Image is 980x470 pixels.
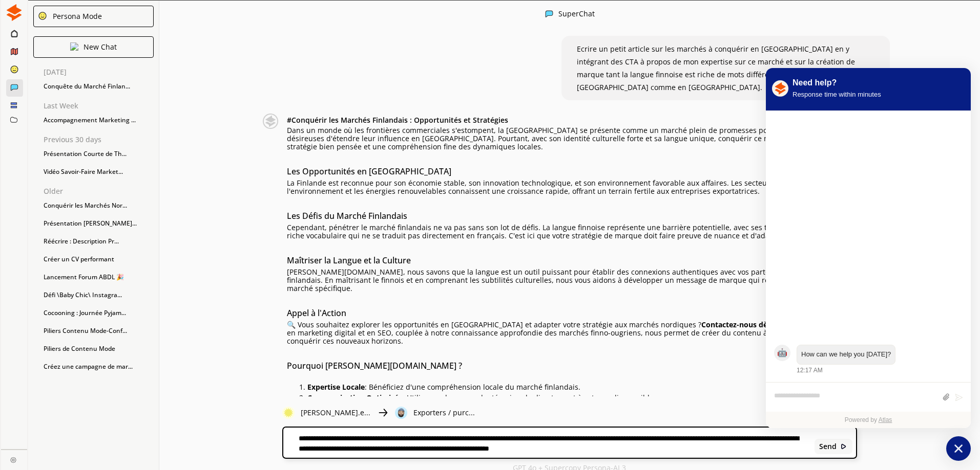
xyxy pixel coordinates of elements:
p: Older [44,187,159,195]
p: Dans un monde où les frontières commerciales s'estompent, la [GEOGRAPHIC_DATA] se présente comme ... [287,126,857,151]
div: v 4.0.25 [29,16,50,25]
button: atlas-launcher [946,436,971,461]
p: Exporters / purc... [413,409,475,417]
h3: Les Défis du Marché Finlandais [287,208,857,223]
div: Présentation [PERSON_NAME]... [38,216,159,231]
img: Close [38,11,47,20]
div: Accompagnement Marketing ... [38,113,159,128]
h3: Les Opportunités en [GEOGRAPHIC_DATA] [287,164,857,179]
img: Close [6,4,23,21]
p: Previous 30 days [44,136,159,144]
div: Response time within minutes [793,89,881,100]
img: RpLL3g7wRjKEG8sAkjyA_SC%20Logo.png [772,80,788,97]
div: Réécrire : Description Pr... [38,234,159,249]
div: atlas-window [766,68,971,428]
div: atlas-message-text [801,349,891,360]
strong: Contactez-nous dès [DATE] [701,320,797,329]
div: 12:17 AM [797,366,823,375]
div: atlas-message-bubble [797,345,895,365]
div: Défi \Baby Chic\ Instagra... [38,287,159,303]
span: Ecrire un petit article sur les marchés à conquérir en [GEOGRAPHIC_DATA] en y intégrant des CTA à... [577,44,855,92]
img: Close [70,42,78,51]
div: atlas-message-author-avatar [774,345,790,361]
img: Close [377,407,389,419]
img: Close [282,407,295,419]
div: Créez une campagne de mar... [38,359,159,374]
div: atlas-composer [774,388,963,407]
h3: Maîtriser la Langue et la Culture [287,253,857,268]
button: Attach files by clicking or dropping files here [942,393,950,401]
p: : Utilisez un langage adapté qui parle directement à votre audience cible. [307,394,857,402]
img: Close [545,10,553,18]
strong: Communication Optimisée [307,393,403,402]
strong: Expertise Locale [307,382,365,392]
p: [PERSON_NAME].e... [301,409,370,417]
p: Last Week [44,102,159,110]
p: [DATE] [44,68,159,76]
img: tab_keywords_by_traffic_grey.svg [116,59,124,68]
div: Vidéo Savoir-Faire Market... [38,164,159,180]
p: How can we help you [DATE]? [801,349,891,360]
div: Conquête du Marché Finlan... [38,79,159,94]
img: Close [395,407,407,419]
div: Sunday, September 21, 12:17 AM [797,345,963,375]
p: Cependant, pénétrer le marché finlandais ne va pas sans son lot de défis. La langue finnoise repr... [287,223,857,240]
h3: Appel à l'Action [287,305,857,321]
div: Piliers de Contenu Mode [38,341,159,356]
p: 🔍 Vous souhaitez explorer les opportunités en [GEOGRAPHIC_DATA] et adapter votre stratégie aux ma... [287,321,857,345]
p: [PERSON_NAME][DOMAIN_NAME], nous savons que la langue est un outil puissant pour établir des conn... [287,268,857,293]
div: Domaine [53,60,79,67]
p: : Bénéficiez d'une compréhension locale du marché finlandais. [307,383,857,391]
b: # Conquérir les Marchés Finlandais : Opportunités et Stratégies [287,115,508,125]
div: Domaine: [URL] [27,27,76,35]
div: Lancement Forum ABDL 🎉 [38,270,159,285]
a: Close [1,450,27,467]
div: Piliers Contenu Mode-Conf... [38,323,159,339]
p: New Chat [84,43,117,51]
img: website_grey.svg [16,27,25,35]
img: Close [10,457,16,463]
div: Mots-clés [128,60,157,67]
img: Close [260,114,282,129]
a: Atlas [879,416,892,423]
div: Créer un CV performant [38,252,159,267]
div: Powered by [766,412,971,428]
b: Send [819,442,837,451]
img: logo_orange.svg [16,16,25,25]
p: La Finlande est reconnue pour son économie stable, son innovation technologique, et son environne... [287,179,857,195]
div: atlas-message [774,345,963,375]
div: SuperChat [558,10,595,19]
img: tab_domain_overview_orange.svg [41,59,50,68]
div: Cocooning : Journée Pyjam... [38,305,159,321]
h3: Pourquoi [PERSON_NAME][DOMAIN_NAME] ? [287,358,857,373]
div: atlas-ticket [766,111,971,428]
div: Need help? [793,77,881,89]
div: Persona Mode [49,12,102,20]
div: Conquérir les Marchés Nor... [38,198,159,213]
img: Close [840,443,847,450]
div: Présentation Courte de Th... [38,146,159,162]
